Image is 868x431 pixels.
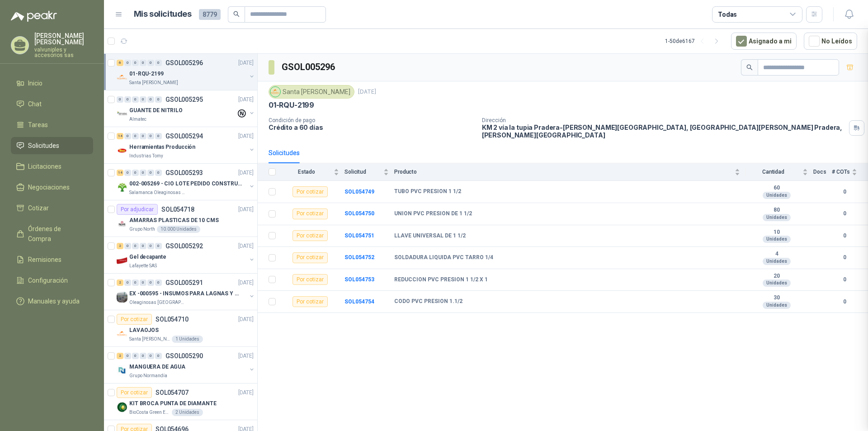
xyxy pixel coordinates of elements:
[28,203,49,213] span: Cotizar
[28,78,42,88] span: Inicio
[233,11,240,17] span: search
[11,272,93,289] a: Configuración
[28,120,48,130] span: Tareas
[11,293,93,310] a: Manuales y ayuda
[199,9,221,20] span: 8779
[11,199,93,217] a: Cotizar
[28,296,80,306] span: Manuales y ayuda
[28,99,42,109] span: Chat
[28,224,85,244] span: Órdenes de Compra
[718,9,737,19] div: Todas
[11,75,93,92] a: Inicio
[28,141,59,151] span: Solicitudes
[11,220,93,247] a: Órdenes de Compra
[11,158,93,175] a: Licitaciones
[28,275,68,285] span: Configuración
[11,11,57,22] img: Logo peakr
[11,137,93,154] a: Solicitudes
[11,179,93,196] a: Negociaciones
[11,251,93,268] a: Remisiones
[28,182,70,192] span: Negociaciones
[134,8,192,21] h1: Mis solicitudes
[11,116,93,133] a: Tareas
[34,33,93,45] p: [PERSON_NAME] [PERSON_NAME]
[28,255,61,265] span: Remisiones
[28,161,61,171] span: Licitaciones
[11,95,93,113] a: Chat
[34,47,93,58] p: valvuniples y accesorios sas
